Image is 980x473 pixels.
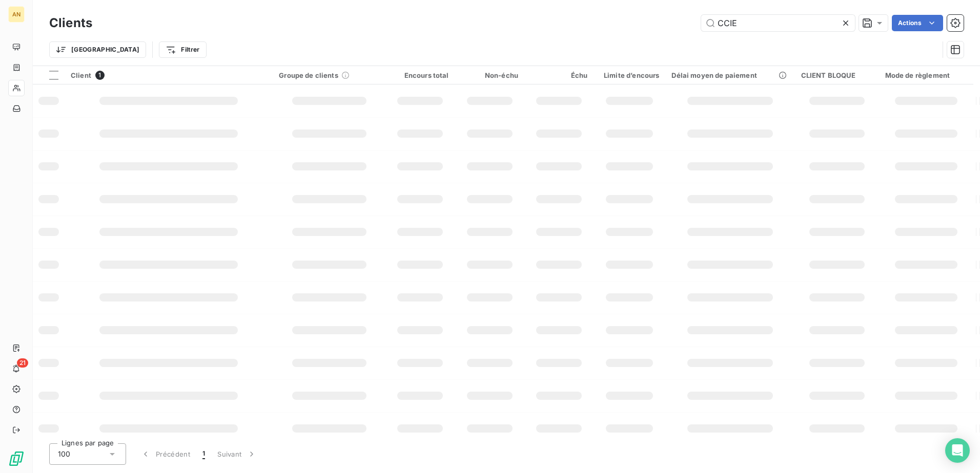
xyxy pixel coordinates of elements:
[600,71,659,79] div: Limite d’encours
[58,449,70,459] span: 100
[671,71,788,79] div: Délai moyen de paiement
[801,71,873,79] div: CLIENT BLOQUE
[461,71,518,79] div: Non-échu
[71,71,91,79] span: Client
[392,71,448,79] div: Encours total
[134,443,196,465] button: Précédent
[17,358,28,368] span: 21
[202,449,205,459] span: 1
[279,71,338,79] span: Groupe de clients
[8,6,25,23] div: AN
[159,41,206,58] button: Filtrer
[49,14,92,32] h3: Clients
[701,15,855,31] input: Rechercher
[211,443,263,465] button: Suivant
[49,41,146,58] button: [GEOGRAPHIC_DATA]
[892,15,943,31] button: Actions
[885,71,968,79] div: Mode de règlement
[95,71,105,80] span: 1
[945,438,970,463] div: Open Intercom Messenger
[8,450,25,467] img: Logo LeanPay
[196,443,211,465] button: 1
[530,71,587,79] div: Échu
